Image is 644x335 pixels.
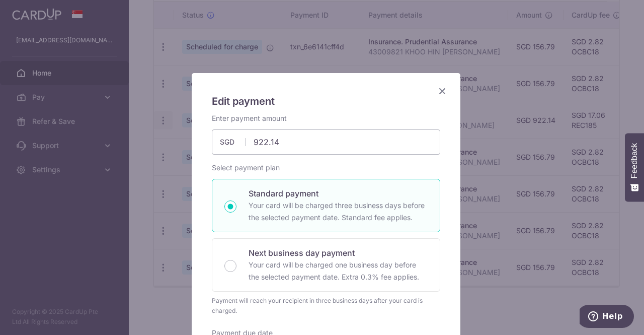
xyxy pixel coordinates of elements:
[436,85,448,97] button: Close
[249,199,428,224] p: Your card will be charged three business days before the selected payment date. Standard fee appl...
[625,133,644,202] button: Feedback - Show survey
[630,143,639,178] span: Feedback
[249,187,428,199] p: Standard payment
[220,137,246,147] span: SGD
[212,129,440,155] input: 0.00
[580,305,634,330] iframe: Opens a widget where you can find more information
[212,163,280,173] label: Select payment plan
[249,259,428,283] p: Your card will be charged one business day before the selected payment date. Extra 0.3% fee applies.
[249,247,428,259] p: Next business day payment
[212,113,287,123] label: Enter payment amount
[212,296,440,316] div: Payment will reach your recipient in three business days after your card is charged.
[212,93,440,109] h5: Edit payment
